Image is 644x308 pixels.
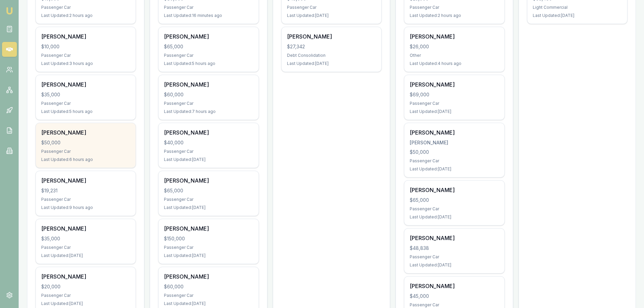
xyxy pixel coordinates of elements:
div: $27,342 [287,43,376,50]
div: [PERSON_NAME] [164,224,253,233]
div: [PERSON_NAME] [41,273,130,281]
div: $10,000 [41,43,130,50]
div: [PERSON_NAME] [164,273,253,281]
div: $20,000 [41,283,130,290]
div: Passenger Car [41,149,130,154]
div: Last Updated: [DATE] [533,13,622,18]
div: Last Updated: 6 hours ago [41,157,130,162]
div: $35,000 [41,91,130,98]
div: $60,000 [164,283,253,290]
div: $65,000 [164,43,253,50]
div: Other [410,53,499,58]
div: Last Updated: 2 hours ago [410,13,499,18]
div: Passenger Car [164,5,253,10]
div: [PERSON_NAME] [164,32,253,41]
div: Last Updated: [DATE] [410,109,499,114]
div: Light Commercial [533,5,622,10]
div: Passenger Car [410,254,499,260]
div: $50,000 [41,139,130,146]
div: [PERSON_NAME] [410,80,499,89]
div: Passenger Car [410,101,499,106]
div: Passenger Car [164,53,253,58]
div: $35,000 [41,235,130,242]
div: [PERSON_NAME] [164,80,253,89]
div: $45,000 [410,293,499,300]
div: Last Updated: 5 hours ago [164,61,253,66]
div: Passenger Car [410,158,499,164]
div: Last Updated: [DATE] [410,214,499,220]
div: Last Updated: [DATE] [410,262,499,268]
div: Last Updated: [DATE] [164,205,253,210]
div: Last Updated: [DATE] [287,61,376,66]
div: [PERSON_NAME] [164,128,253,137]
div: Last Updated: 3 hours ago [41,61,130,66]
div: Debt Consolidation [287,53,376,58]
div: Passenger Car [410,5,499,10]
div: Last Updated: [DATE] [287,13,376,18]
div: $60,000 [164,91,253,98]
div: $150,000 [164,235,253,242]
div: Passenger Car [287,5,376,10]
div: $50,000 [410,149,499,156]
div: [PERSON_NAME] [410,234,499,242]
div: Last Updated: [DATE] [41,253,130,258]
div: Last Updated: 16 minutes ago [164,13,253,18]
div: Passenger Car [164,197,253,202]
div: Passenger Car [41,53,130,58]
div: Passenger Car [410,206,499,212]
div: Last Updated: [DATE] [410,166,499,172]
div: [PERSON_NAME] [41,80,130,89]
div: $19,231 [41,187,130,194]
div: $40,000 [164,139,253,146]
div: [PERSON_NAME] [410,186,499,194]
div: Passenger Car [41,101,130,106]
div: Passenger Car [164,293,253,298]
div: [PERSON_NAME] [410,139,499,146]
div: Last Updated: [DATE] [164,301,253,306]
div: Passenger Car [164,149,253,154]
div: [PERSON_NAME] [287,32,376,41]
div: Passenger Car [41,197,130,202]
div: Last Updated: [DATE] [164,253,253,258]
div: $65,000 [410,197,499,204]
div: Passenger Car [41,245,130,250]
div: [PERSON_NAME] [41,176,130,185]
div: [PERSON_NAME] [41,224,130,233]
div: Last Updated: 7 hours ago [164,109,253,114]
img: emu-icon-u.png [5,7,14,15]
div: Passenger Car [164,101,253,106]
div: Last Updated: 4 hours ago [410,61,499,66]
div: [PERSON_NAME] [41,32,130,41]
div: [PERSON_NAME] [410,282,499,290]
div: Last Updated: 9 hours ago [41,205,130,210]
div: Passenger Car [410,302,499,308]
div: Last Updated: 5 hours ago [41,109,130,114]
div: Last Updated: [DATE] [164,157,253,162]
div: Last Updated: [DATE] [41,301,130,306]
div: Passenger Car [41,293,130,298]
div: [PERSON_NAME] [410,128,499,137]
div: $69,000 [410,91,499,98]
div: $26,000 [410,43,499,50]
div: [PERSON_NAME] [410,32,499,41]
div: $48,838 [410,245,499,252]
div: Last Updated: 2 hours ago [41,13,130,18]
div: [PERSON_NAME] [164,176,253,185]
div: Passenger Car [41,5,130,10]
div: Passenger Car [164,245,253,250]
div: [PERSON_NAME] [41,128,130,137]
div: $65,000 [164,187,253,194]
